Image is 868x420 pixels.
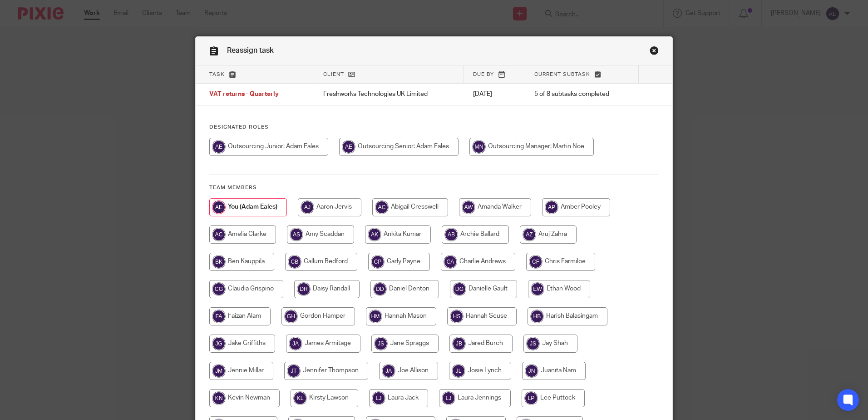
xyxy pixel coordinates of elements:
h4: Designated Roles [209,124,659,131]
p: [DATE] [473,90,516,99]
p: Freshworks Technologies UK Limited [323,90,455,99]
a: Close this dialog window [650,46,659,58]
span: Client [323,72,344,77]
td: 5 of 8 subtasks completed [525,84,639,105]
span: Current subtask [534,72,590,77]
h4: Team members [209,184,659,191]
span: VAT returns - Quarterly [209,91,279,98]
span: Reassign task [227,47,274,54]
span: Due by [473,72,494,77]
span: Task [209,72,225,77]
